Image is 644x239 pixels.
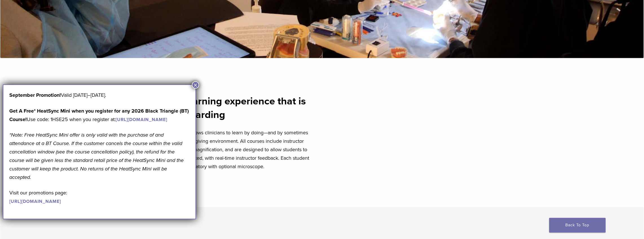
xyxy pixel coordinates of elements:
a: [URL][DOMAIN_NAME] [9,199,61,204]
iframe: Bioclear Matrix | Welcome to the Bioclear Learning Center [326,76,525,189]
b: September Promotion! [9,92,61,98]
p: Valid [DATE]–[DATE]. [9,91,190,99]
em: *Note: Free HeatSync Mini offer is only valid with the purchase of and attendance at a BT Course.... [9,132,184,180]
a: Back To Top [549,218,606,233]
strong: An immersive learning experience that is intuitive and rewarding [119,95,306,121]
button: Close [192,81,199,89]
p: Our experiential learning model allows clinicians to learn by doing—and by sometimes making mista... [119,128,319,171]
a: [URL][DOMAIN_NAME] [116,117,167,122]
p: Visit our promotions page: [9,188,190,205]
strong: Get A Free* HeatSync Mini when you register for any 2026 Black Triangle (BT) Course! [9,108,189,122]
p: Use code: 1HSE25 when you register at: [9,107,190,124]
